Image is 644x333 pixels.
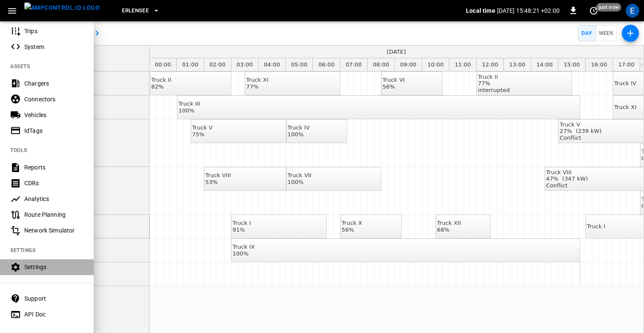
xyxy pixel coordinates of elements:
[24,27,83,35] div: Trips
[24,210,83,219] div: Route Planning
[24,226,83,235] div: Network Simulator
[24,310,83,319] div: API Doc
[497,6,560,15] p: [DATE] 15:48:21 +02:00
[122,6,149,16] span: Erlensee
[24,111,83,119] div: Vehicles
[24,43,83,51] div: System
[24,179,83,187] div: CDRs
[24,95,83,103] div: Connectors
[626,4,639,17] div: profile-icon
[466,6,495,15] p: Local time
[24,294,83,303] div: Support
[24,263,83,271] div: Settings
[24,163,83,172] div: Reports
[24,79,83,88] div: Chargers
[24,126,83,135] div: IdTags
[587,4,601,17] button: set refresh interval
[24,3,100,13] img: ampcontrol.io logo
[24,195,83,203] div: Analytics
[596,3,621,11] span: just now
